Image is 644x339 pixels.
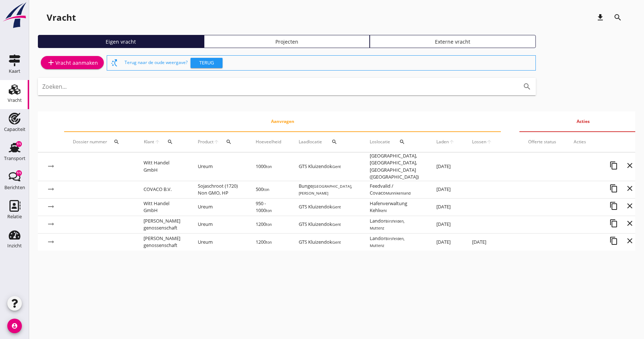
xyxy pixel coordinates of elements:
td: Hafenverwaltung Kehl [361,198,428,216]
i: content_copy [609,184,618,193]
div: Vracht [47,12,76,23]
td: [DATE] [463,233,501,251]
div: 11 [16,141,22,147]
td: Ureum [189,233,247,251]
a: Externe vracht [370,35,536,48]
td: [DATE] [428,198,463,216]
div: Transport [4,156,25,161]
th: Aanvragen [64,111,501,132]
td: Feedvalid / Covaco [361,181,428,198]
i: arrow_upward [213,139,219,145]
i: search [114,139,119,145]
td: GTS Kluizendok [290,198,361,216]
div: Eigen vracht [41,38,201,45]
small: Kehl [379,208,387,213]
div: Terug naar de oude weergave? [125,56,533,70]
small: [GEOGRAPHIC_DATA], [PERSON_NAME] [299,184,352,196]
td: GTS Kluizendok [290,216,361,233]
small: Gent [332,204,341,210]
td: [PERSON_NAME] genossenschaft [135,233,189,251]
div: Projecten [207,38,367,45]
div: Vracht [8,98,22,103]
td: Ureum [189,152,247,181]
span: 950 - 1000 [256,200,272,214]
i: search [226,139,232,145]
i: arrow_upward [449,139,455,145]
span: 1200 [256,221,272,227]
div: 11 [16,170,22,176]
div: Dossier nummer [73,133,126,151]
span: Laden [436,139,449,145]
i: close [625,184,634,193]
small: ton [266,164,272,169]
td: Ureum [189,198,247,216]
i: content_copy [609,219,618,228]
div: Loslocatie [370,133,419,151]
div: Laadlocatie [299,133,352,151]
i: content_copy [609,202,618,210]
small: Birsfelden, Muttenz [370,236,405,248]
div: Relatie [7,214,22,219]
small: Birsfelden, Muttenz [370,219,405,231]
a: Vracht aanmaken [41,56,104,69]
i: arrow_right_alt [47,185,55,194]
i: arrow_right_alt [47,162,55,171]
small: ton [266,222,272,227]
i: search [399,139,405,145]
i: arrow_right_alt [47,202,55,211]
td: [GEOGRAPHIC_DATA], [GEOGRAPHIC_DATA], [GEOGRAPHIC_DATA] ([GEOGRAPHIC_DATA]) [361,152,428,181]
td: Bunge [290,181,361,198]
i: switch_access_shortcut [110,59,119,67]
i: arrow_right_alt [47,220,55,228]
small: ton [263,187,269,192]
div: Acties [574,139,638,145]
a: Eigen vracht [38,35,204,48]
td: GTS Kluizendok [290,233,361,251]
div: Kaart [9,69,20,73]
i: close [625,219,634,228]
div: Offerte status [528,139,556,145]
span: 1000 [256,163,272,169]
td: COVACO B.V. [135,181,189,198]
div: Capaciteit [4,127,25,132]
small: ton [266,208,272,213]
button: Terug [191,58,223,68]
i: content_copy [609,161,618,170]
img: logo-small.a267ee39.svg [1,2,28,29]
i: arrow_right_alt [47,238,55,246]
small: Gent [332,240,341,245]
i: close [625,236,634,245]
i: search [523,82,531,91]
td: [DATE] [428,181,463,198]
i: close [625,161,634,170]
span: Lossen [472,139,486,145]
td: Sojaschroot (1720) Non GMO, HP [189,181,247,198]
span: 1200 [256,239,272,245]
td: [DATE] [428,233,463,251]
a: Projecten [204,35,370,48]
small: ton [266,240,272,245]
i: download [596,13,605,22]
small: Gent [332,222,341,227]
i: add [47,58,55,67]
div: Externe vracht [373,38,533,45]
i: search [331,139,337,145]
td: [DATE] [428,216,463,233]
i: search [613,13,622,22]
div: Berichten [4,185,25,190]
i: arrow_upward [486,139,492,145]
div: Terug [193,59,220,67]
td: Witt Handel GmbH [135,198,189,216]
input: Zoeken... [42,81,511,92]
small: Gent [332,164,341,169]
div: Inzicht [7,243,22,248]
small: Munnikenland [386,191,411,196]
div: Hoeveelheid [256,139,281,145]
i: arrow_upward [154,139,160,145]
td: [PERSON_NAME] genossenschaft [135,216,189,233]
td: Ureum [189,216,247,233]
td: GTS Kluizendok [290,152,361,181]
td: Witt Handel GmbH [135,152,189,181]
i: search [167,139,173,145]
i: account_circle [7,319,22,333]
